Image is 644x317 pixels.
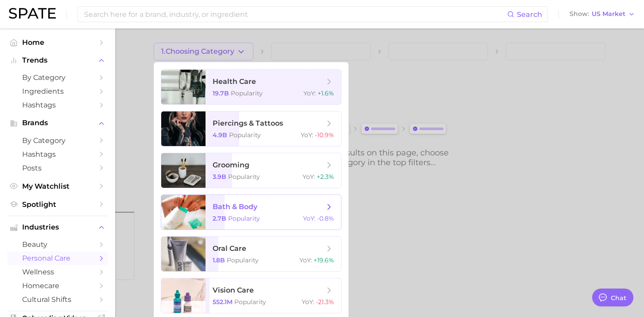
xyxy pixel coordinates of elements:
[22,223,93,231] span: Industries
[314,256,334,264] span: +19.6%
[567,8,637,20] button: ShowUS Market
[213,89,229,97] span: 19.7b
[213,214,226,222] span: 2.7b
[317,173,334,181] span: +2.3%
[7,238,108,251] a: beauty
[22,295,93,304] span: cultural shifts
[22,182,93,190] span: My Watchlist
[7,134,108,147] a: by Category
[231,89,263,97] span: Popularity
[22,73,93,82] span: by Category
[213,119,283,127] span: piercings & tattoos
[227,256,259,264] span: Popularity
[7,251,108,265] a: personal care
[592,12,625,16] span: US Market
[22,136,93,145] span: by Category
[317,214,334,222] span: -0.8%
[213,131,227,139] span: 4.9b
[22,56,93,64] span: Trends
[318,89,334,97] span: +1.6%
[7,54,108,67] button: Trends
[213,244,246,253] span: oral care
[301,131,313,139] span: YoY :
[7,293,108,306] a: cultural shifts
[22,150,93,158] span: Hashtags
[22,101,93,109] span: Hashtags
[7,116,108,130] button: Brands
[7,84,108,98] a: Ingredients
[229,131,261,139] span: Popularity
[22,268,93,276] span: wellness
[316,298,334,306] span: -21.3%
[299,256,312,264] span: YoY :
[83,7,507,22] input: Search here for a brand, industry, or ingredient
[234,298,266,306] span: Popularity
[22,200,93,209] span: Spotlight
[7,71,108,84] a: by Category
[22,164,93,172] span: Posts
[7,221,108,234] button: Industries
[7,265,108,279] a: wellness
[7,179,108,193] a: My Watchlist
[213,256,225,264] span: 1.8b
[213,298,233,306] span: 552.1m
[9,8,56,19] img: SPATE
[315,131,334,139] span: -10.9%
[7,36,108,49] a: Home
[7,198,108,211] a: Spotlight
[213,77,256,86] span: health care
[517,10,542,19] span: Search
[303,89,316,97] span: YoY :
[22,38,93,47] span: Home
[22,254,93,262] span: personal care
[7,147,108,161] a: Hashtags
[22,87,93,95] span: Ingredients
[22,281,93,290] span: homecare
[228,173,260,181] span: Popularity
[570,12,589,16] span: Show
[7,98,108,112] a: Hashtags
[303,173,315,181] span: YoY :
[213,286,254,294] span: vision care
[7,161,108,175] a: Posts
[228,214,260,222] span: Popularity
[22,240,93,249] span: beauty
[303,214,315,222] span: YoY :
[213,202,257,211] span: bath & body
[7,279,108,293] a: homecare
[302,298,314,306] span: YoY :
[22,119,93,127] span: Brands
[213,173,226,181] span: 3.9b
[213,161,249,169] span: grooming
